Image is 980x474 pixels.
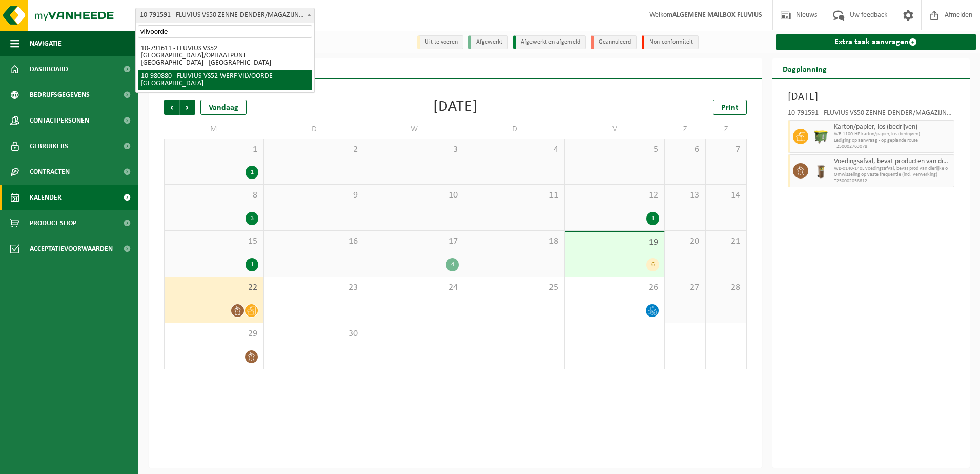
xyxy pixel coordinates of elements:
[591,35,637,49] li: Geannuleerd
[269,190,358,201] span: 9
[565,120,665,139] td: V
[370,236,459,247] span: 17
[834,166,952,172] span: WB-0140-140L voedingsafval, bevat prod van dierlijke o
[513,35,586,49] li: Afgewerkt en afgemeld
[788,89,955,105] h3: [DATE]
[30,31,62,56] span: Navigatie
[646,258,659,271] div: 6
[30,56,68,82] span: Dashboard
[670,282,700,293] span: 27
[246,212,258,225] div: 3
[834,123,952,131] span: Karton/papier, los (bedrijven)
[672,11,762,19] strong: ALGEMENE MAILBOX FLUVIUS
[776,34,976,50] a: Extra taak aanvragen
[138,42,312,70] li: 10-791611 - FLUVIUS VS52 [GEOGRAPHIC_DATA]/OPHAALPUNT [GEOGRAPHIC_DATA] - [GEOGRAPHIC_DATA]
[834,137,952,144] span: Lediging op aanvraag - op geplande route
[468,35,508,49] li: Afgewerkt
[469,282,559,293] span: 25
[30,159,70,185] span: Contracten
[135,8,315,23] span: 10-791591 - FLUVIUS VS50 ZENNE-DENDER/MAGAZIJN+INFRA - EREMBODEGEM
[646,212,659,225] div: 1
[469,144,559,155] span: 4
[200,100,247,115] div: Vandaag
[469,236,559,247] span: 18
[170,236,258,247] span: 15
[170,144,258,155] span: 1
[469,190,559,201] span: 11
[670,190,700,201] span: 13
[417,35,463,49] li: Uit te voeren
[711,190,741,201] span: 14
[164,100,179,115] span: Vorige
[711,144,741,155] span: 7
[30,133,68,159] span: Gebruikers
[136,8,314,23] span: 10-791591 - FLUVIUS VS50 ZENNE-DENDER/MAGAZIJN+INFRA - EREMBODEGEM
[170,282,258,293] span: 22
[813,163,829,179] img: WB-0140-HPE-BN-01
[834,172,952,178] span: Omwisseling op vaste frequentie (incl. verwerking)
[180,100,195,115] span: Volgende
[570,190,659,201] span: 12
[364,120,464,139] td: W
[665,120,706,139] td: Z
[138,70,312,90] li: 10-980880 - FLUVIUS-VS52-WERF VILVOORDE - [GEOGRAPHIC_DATA]
[246,166,258,179] div: 1
[642,35,699,49] li: Non-conformiteit
[834,157,952,166] span: Voedingsafval, bevat producten van dierlijke oorsprong, onverpakt, categorie 3
[269,328,358,340] span: 30
[713,100,747,115] a: Print
[170,190,258,201] span: 8
[30,185,62,210] span: Kalender
[670,236,700,247] span: 20
[370,282,459,293] span: 24
[30,210,76,236] span: Product Shop
[269,282,358,293] span: 23
[721,104,739,112] span: Print
[813,129,829,144] img: WB-1100-HPE-GN-50
[264,120,364,139] td: D
[711,236,741,247] span: 21
[788,110,955,120] div: 10-791591 - FLUVIUS VS50 ZENNE-DENDER/MAGAZIJN+INFRA - EREMBODEGEM
[30,236,113,262] span: Acceptatievoorwaarden
[370,144,459,155] span: 3
[570,144,659,155] span: 5
[464,120,564,139] td: D
[30,108,89,133] span: Contactpersonen
[711,282,741,293] span: 28
[706,120,747,139] td: Z
[670,144,700,155] span: 6
[834,144,952,150] span: T250002763078
[446,258,459,271] div: 4
[370,190,459,201] span: 10
[170,328,258,340] span: 29
[30,82,90,108] span: Bedrijfsgegevens
[433,100,478,115] div: [DATE]
[246,258,258,271] div: 1
[570,237,659,248] span: 19
[269,236,358,247] span: 16
[269,144,358,155] span: 2
[772,58,837,78] h2: Dagplanning
[834,178,952,184] span: T250002058812
[834,131,952,137] span: WB-1100-HP karton/papier, los (bedrijven)
[164,120,264,139] td: M
[570,282,659,293] span: 26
